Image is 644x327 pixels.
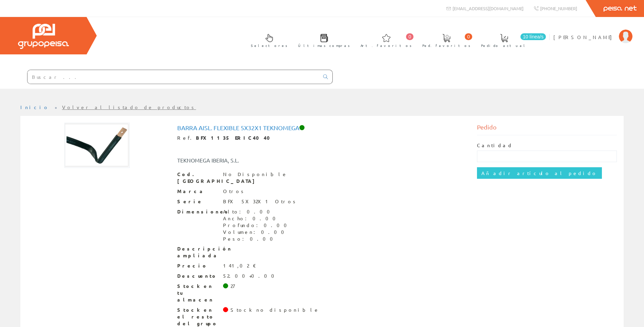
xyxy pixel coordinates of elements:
a: [PERSON_NAME] [553,28,632,35]
span: Pedido actual [481,42,527,49]
div: 27 [231,283,235,290]
label: Cantidad [477,142,513,149]
span: Art. favoritos [361,42,412,49]
span: [PERSON_NAME] [553,34,615,40]
a: Selectores [244,28,291,52]
div: Volumen: 0.00 [223,229,291,236]
a: 10 línea/s Pedido actual [474,28,548,52]
a: Volver al listado de productos [62,104,196,110]
span: Stock en tu almacen [177,283,218,303]
h1: Barra Aisl. Flexible 5x32x1 Teknomega [177,124,467,131]
span: 0 [465,33,472,40]
input: Añadir artículo al pedido [477,167,602,179]
span: Descuento [177,273,218,279]
div: 52.00+0.00 [223,273,278,279]
span: Stock en el resto del grupo [177,307,218,327]
span: Selectores [251,42,288,49]
div: Stock no disponible [231,307,319,313]
span: Dimensiones [177,208,218,215]
img: Foto artículo Barra Aisl. Flexible 5x32x1 Teknomega (192x132.84033613445) [65,123,130,168]
span: [PHONE_NUMBER] [540,5,577,11]
div: Alto: 0.00 [223,208,291,215]
span: Precio [177,262,218,269]
a: Últimas compras [291,28,353,52]
span: Cod. [GEOGRAPHIC_DATA] [177,171,218,185]
input: Buscar ... [27,70,319,84]
div: Profundo: 0.00 [223,222,291,229]
div: TEKNOMEGA IBERIA, S.L. [172,156,347,164]
div: Ancho: 0.00 [223,215,291,222]
a: Inicio [20,104,49,110]
img: Grupo Peisa [18,24,69,49]
div: Ref. [177,135,467,141]
strong: BFX1135 ERIC4040 [196,135,275,141]
span: Serie [177,198,218,205]
span: Ped. favoritos [422,42,471,49]
div: No Disponible [223,171,288,178]
div: Pedido [477,123,617,135]
span: Descripción ampliada [177,245,218,259]
span: [EMAIL_ADDRESS][DOMAIN_NAME] [453,5,523,11]
div: 141,02 € [223,262,256,269]
div: Otros [223,188,246,195]
span: Últimas compras [298,42,350,49]
span: 10 línea/s [520,33,546,40]
span: 0 [406,33,413,40]
div: Peso: 0.00 [223,236,291,242]
div: BFX 5X32X1 Otros [223,198,298,205]
span: Marca [177,188,218,195]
